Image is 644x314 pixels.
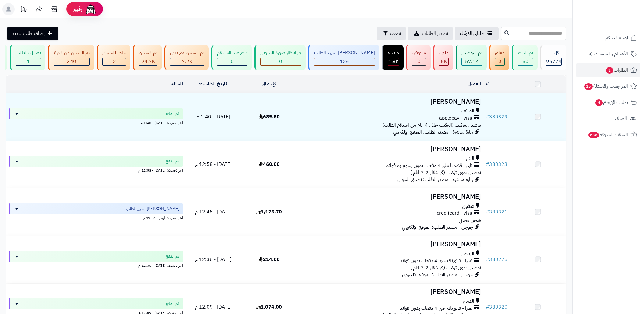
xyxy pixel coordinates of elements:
div: دفع عند الاستلام [217,49,247,56]
h3: [PERSON_NAME] [300,146,481,153]
a: تم التوصيل 57.1K [454,45,488,70]
a: تم الشحن من الفرع 340 [47,45,95,70]
span: 638 [588,131,600,139]
span: طلبات الإرجاع [595,98,628,107]
span: جوجل - مصدر الطلب: الموقع الإلكتروني [402,271,473,278]
span: [DATE] - 1:40 م [197,113,230,120]
div: 126 [314,58,375,65]
span: # [486,113,489,120]
span: 7.2K [182,58,192,65]
a: #380320 [486,303,507,311]
span: 50 [522,58,528,65]
span: 460.00 [259,161,280,168]
a: #380275 [486,256,507,263]
div: الكل [546,49,562,56]
div: 50 [518,58,533,65]
a: #380329 [486,113,507,120]
div: 24707 [139,58,157,65]
a: العملاء [576,111,640,126]
span: الطائف [461,108,474,115]
span: [DATE] - 12:58 م [195,161,232,168]
div: 0 [217,58,247,65]
a: # [486,80,489,87]
div: 2 [103,58,126,65]
span: إضافة طلب جديد [12,30,45,37]
span: [PERSON_NAME] تجهيز الطلب [126,206,179,212]
div: تم الدفع [518,49,533,56]
span: تم الدفع [166,158,179,164]
img: ai-face.png [85,3,97,15]
span: # [486,256,489,263]
a: تم الشحن 24.7K [132,45,163,70]
span: الطلبات [605,66,628,74]
a: الطلبات1 [576,63,640,77]
span: توصيل بدون تركيب (في خلال 2-7 ايام ) [410,169,481,176]
div: 57074 [462,58,482,65]
a: تاريخ الطلب [199,80,227,87]
a: الكل96774 [539,45,568,70]
span: زيارة مباشرة - مصدر الطلب: الموقع الإلكتروني [393,128,473,136]
span: 0 [231,58,234,65]
span: 1,175.70 [256,208,282,216]
span: [DATE] - 12:45 م [195,208,232,216]
span: # [486,208,489,216]
a: المراجعات والأسئلة15 [576,79,640,94]
div: في انتظار صورة التحويل [260,49,301,56]
span: 1.8K [388,58,399,65]
span: زيارة مباشرة - مصدر الطلب: تطبيق الجوال [397,176,473,183]
div: 340 [54,58,89,65]
span: # [486,161,489,168]
span: # [486,303,489,311]
a: #380323 [486,161,507,168]
span: صفوى [462,203,474,210]
span: جوجل - مصدر الطلب: الموقع الإلكتروني [402,223,473,231]
a: إضافة طلب جديد [7,27,58,40]
div: 4998 [439,58,448,65]
div: 0 [412,58,426,65]
a: #380321 [486,208,507,216]
span: 4 [595,99,603,106]
span: الدمام [463,298,474,305]
h3: [PERSON_NAME] [300,288,481,295]
div: اخر تحديث: اليوم - 12:51 م [9,214,183,221]
a: مرتجع 1.8K [381,45,405,70]
a: العميل [468,80,481,87]
span: 126 [340,58,349,65]
button: تصفية [377,27,406,40]
a: طلباتي المُوكلة [455,27,499,40]
a: معلق 0 [488,45,511,70]
div: مرفوض [412,49,426,56]
span: 1 [606,67,614,74]
a: ملغي 5K [432,45,454,70]
span: 5K [441,58,447,65]
span: 15 [584,83,593,90]
span: 214.00 [259,256,280,263]
span: 1,074.00 [256,303,282,311]
span: الأقسام والمنتجات [594,50,628,58]
a: في انتظار صورة التحويل 0 [253,45,307,70]
span: [DATE] - 12:36 م [195,256,232,263]
a: [PERSON_NAME] تجهيز الطلب 126 [307,45,381,70]
a: تم الدفع 50 [511,45,539,70]
a: تحديثات المنصة [16,3,31,17]
span: 0 [279,58,282,65]
span: الخبر [466,155,474,162]
span: السلات المتروكة [588,130,628,139]
span: applepay - visa [439,115,472,122]
span: 1 [27,58,30,65]
div: 0 [495,58,504,65]
span: شحن مجاني [459,216,481,224]
span: رفيق [73,5,82,13]
div: [PERSON_NAME] تجهيز الطلب [314,49,375,56]
h3: [PERSON_NAME] [300,98,481,105]
h3: [PERSON_NAME] [300,193,481,200]
span: تمارا - فاتورتك حتى 4 دفعات بدون فوائد [400,305,472,312]
span: [DATE] - 12:09 م [195,303,232,311]
span: لوحة التحكم [605,34,628,42]
a: دفع عند الاستلام 0 [210,45,253,70]
a: تعديل بالطلب 1 [9,45,47,70]
span: 340 [67,58,76,65]
a: الحالة [171,80,183,87]
a: السلات المتروكة638 [576,127,640,142]
span: توصيل بدون تركيب (في خلال 2-7 ايام ) [410,264,481,271]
